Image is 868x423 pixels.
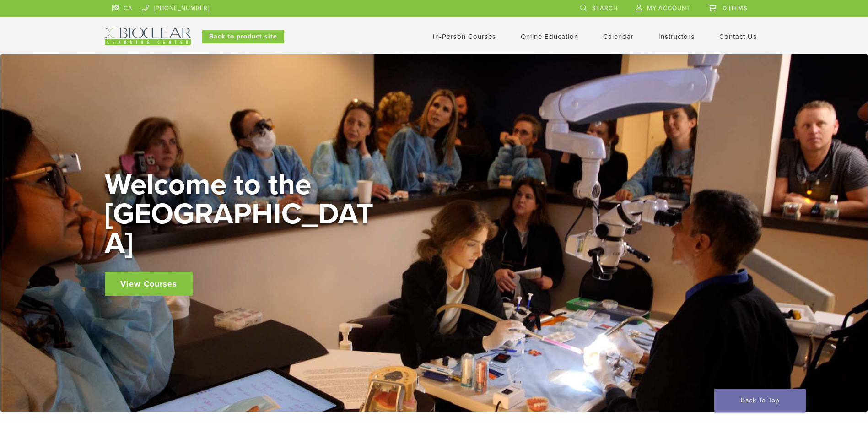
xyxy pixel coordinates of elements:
[105,170,379,258] h2: Welcome to the [GEOGRAPHIC_DATA]
[521,33,578,41] a: Online Education
[647,5,690,12] span: My Account
[719,33,757,41] a: Contact Us
[592,5,618,12] span: Search
[723,5,748,12] span: 0 items
[603,33,634,41] a: Calendar
[105,272,193,296] a: View Courses
[433,33,496,41] a: In-Person Courses
[202,30,284,43] a: Back to product site
[714,389,806,412] a: Back To Top
[105,28,191,45] img: Bioclear
[658,33,695,41] a: Instructors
